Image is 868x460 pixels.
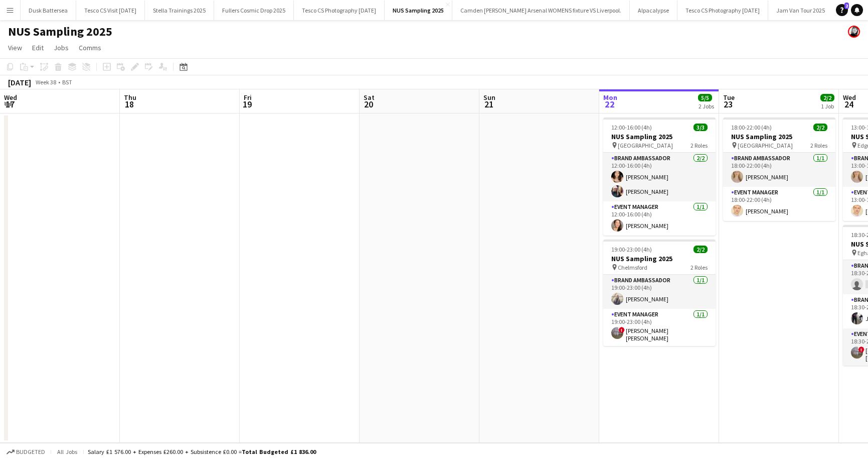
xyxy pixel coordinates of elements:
span: 24 [841,98,856,110]
span: 19 [242,98,252,110]
span: Jobs [54,43,69,52]
app-card-role: Event Manager1/118:00-22:00 (4h)[PERSON_NAME] [723,187,835,221]
button: Jam Van Tour 2025 [768,1,833,20]
span: 20 [362,98,375,110]
app-card-role: Event Manager1/112:00-16:00 (4h)[PERSON_NAME] [603,201,716,236]
span: 2/2 [693,246,708,253]
app-job-card: 12:00-16:00 (4h)3/3NUS Sampling 2025 [GEOGRAPHIC_DATA]2 RolesBrand Ambassador2/212:00-16:00 (4h)[... [603,118,716,236]
span: Total Budgeted £1 836.00 [242,448,316,455]
div: [DATE] [8,77,31,87]
button: Tesco CS Photography [DATE] [677,1,768,20]
button: Camden [PERSON_NAME] Arsenal WOMENS fixture VS Liverpool. [452,1,630,20]
div: BST [62,78,72,86]
app-card-role: Brand Ambassador2/212:00-16:00 (4h)[PERSON_NAME][PERSON_NAME] [603,153,716,201]
a: Comms [75,41,105,54]
span: Comms [79,43,101,52]
span: 2 Roles [690,142,708,149]
span: [GEOGRAPHIC_DATA] [738,142,793,149]
span: 17 [3,98,17,110]
span: 3/3 [693,124,708,131]
button: Dusk Battersea [21,1,76,20]
h3: NUS Sampling 2025 [603,132,716,141]
span: 12:00-16:00 (4h) [611,124,652,131]
span: Chelmsford [618,264,647,271]
a: Jobs [50,41,73,54]
app-card-role: Brand Ambassador1/118:00-22:00 (4h)[PERSON_NAME] [723,153,835,187]
h1: NUS Sampling 2025 [8,24,112,39]
div: Salary £1 576.00 + Expenses £260.00 + Subsistence £0.00 = [88,448,316,455]
span: 23 [722,98,735,110]
span: Tue [723,93,735,102]
app-job-card: 19:00-23:00 (4h)2/2NUS Sampling 2025 Chelmsford2 RolesBrand Ambassador1/119:00-23:00 (4h)[PERSON_... [603,240,716,346]
span: [GEOGRAPHIC_DATA] [618,142,673,149]
app-user-avatar: Janeann Ferguson [848,26,860,38]
button: Stella Trainings 2025 [145,1,214,20]
span: 18:00-22:00 (4h) [731,124,772,131]
span: Wed [843,93,856,102]
span: 5/5 [698,94,712,101]
button: NUS Sampling 2025 [385,1,452,20]
span: Sat [364,93,375,102]
button: Tesco CS Photography [DATE] [294,1,385,20]
span: 2/2 [813,124,827,131]
span: Week 38 [33,78,58,86]
app-job-card: 18:00-22:00 (4h)2/2NUS Sampling 2025 [GEOGRAPHIC_DATA]2 RolesBrand Ambassador1/118:00-22:00 (4h)[... [723,118,835,221]
button: Tesco CS Visit [DATE] [76,1,145,20]
button: Budgeted [5,446,47,457]
span: View [8,43,22,52]
span: 2 Roles [810,142,827,149]
span: 2/2 [820,94,834,101]
div: 2 Jobs [699,102,714,110]
span: Wed [4,93,17,102]
span: Edit [32,43,44,52]
span: ! [858,347,864,353]
span: 2 Roles [690,264,708,271]
button: Fullers Cosmic Drop 2025 [214,1,294,20]
span: 21 [482,98,495,110]
app-card-role: Brand Ambassador1/119:00-23:00 (4h)[PERSON_NAME] [603,275,716,309]
button: Alpacalypse [630,1,677,20]
span: 18 [122,98,136,110]
a: 2 [836,4,848,16]
span: Budgeted [16,448,45,455]
h3: NUS Sampling 2025 [603,254,716,263]
span: 19:00-23:00 (4h) [611,246,652,253]
span: Sun [483,93,495,102]
span: 2 [844,3,849,9]
span: 22 [602,98,617,110]
span: ! [619,327,625,333]
h3: NUS Sampling 2025 [723,132,835,141]
span: All jobs [55,448,79,455]
span: Mon [603,93,617,102]
span: Thu [124,93,136,102]
div: 1 Job [821,102,834,110]
app-card-role: Event Manager1/119:00-23:00 (4h)![PERSON_NAME] [PERSON_NAME] [603,309,716,346]
span: Fri [244,93,252,102]
a: View [4,41,26,54]
a: Edit [28,41,48,54]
